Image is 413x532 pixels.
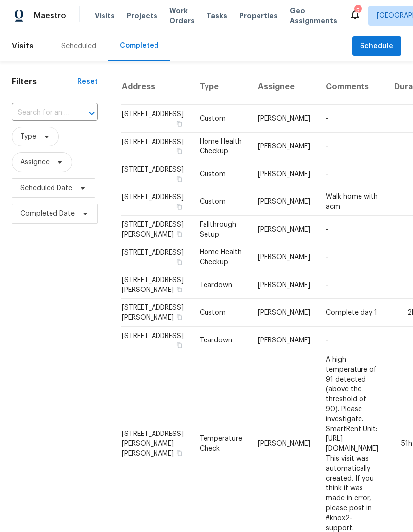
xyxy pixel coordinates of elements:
td: [STREET_ADDRESS] [121,105,192,133]
td: [PERSON_NAME] [250,133,318,160]
button: Copy Address [175,147,184,156]
td: Home Health Checkup [192,133,250,160]
td: [PERSON_NAME] [250,271,318,299]
td: [STREET_ADDRESS][PERSON_NAME] [121,216,192,243]
button: Copy Address [175,449,184,458]
td: Teardown [192,327,250,354]
button: Open [85,106,99,120]
span: Completed Date [20,209,75,219]
span: Type [20,132,36,142]
span: Properties [239,11,278,21]
button: Copy Address [175,313,184,322]
td: - [318,216,386,243]
td: - [318,105,386,133]
td: [STREET_ADDRESS] [121,327,192,354]
td: - [318,327,386,354]
span: Tasks [206,12,227,19]
button: Copy Address [175,258,184,267]
td: [STREET_ADDRESS] [121,160,192,188]
span: Schedule [360,40,393,52]
td: [PERSON_NAME] [250,299,318,327]
td: [STREET_ADDRESS] [121,243,192,271]
span: Assignee [20,157,50,167]
td: - [318,243,386,271]
td: [PERSON_NAME] [250,160,318,188]
span: Work Orders [169,6,195,26]
span: Visits [12,35,34,57]
td: [PERSON_NAME] [250,188,318,216]
th: Address [121,69,192,105]
span: Scheduled Date [20,183,72,193]
td: [PERSON_NAME] [250,243,318,271]
th: Type [192,69,250,105]
span: Projects [127,11,157,21]
button: Schedule [352,36,401,56]
td: Custom [192,188,250,216]
td: - [318,271,386,299]
td: [STREET_ADDRESS][PERSON_NAME] [121,299,192,327]
button: Copy Address [175,285,184,294]
td: - [318,160,386,188]
td: Walk home with acm [318,188,386,216]
button: Copy Address [175,175,184,184]
td: [STREET_ADDRESS][PERSON_NAME] [121,271,192,299]
span: Geo Assignments [290,6,337,26]
td: [STREET_ADDRESS] [121,188,192,216]
input: Search for an address... [12,105,70,121]
td: - [318,133,386,160]
td: Home Health Checkup [192,243,250,271]
span: Maestro [34,11,66,21]
td: Custom [192,160,250,188]
button: Copy Address [175,119,184,128]
td: Custom [192,299,250,327]
div: Completed [120,41,158,50]
button: Copy Address [175,230,184,239]
td: Complete day 1 [318,299,386,327]
div: Scheduled [61,41,96,51]
td: [PERSON_NAME] [250,216,318,243]
h1: Filters [12,77,77,87]
td: Teardown [192,271,250,299]
td: Fallthrough Setup [192,216,250,243]
td: Custom [192,105,250,133]
td: [STREET_ADDRESS] [121,133,192,160]
td: [PERSON_NAME] [250,105,318,133]
th: Comments [318,69,386,105]
button: Copy Address [175,202,184,211]
td: [PERSON_NAME] [250,327,318,354]
span: Visits [95,11,115,21]
div: 5 [354,6,361,16]
button: Copy Address [175,341,184,350]
th: Assignee [250,69,318,105]
div: Reset [77,77,98,87]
